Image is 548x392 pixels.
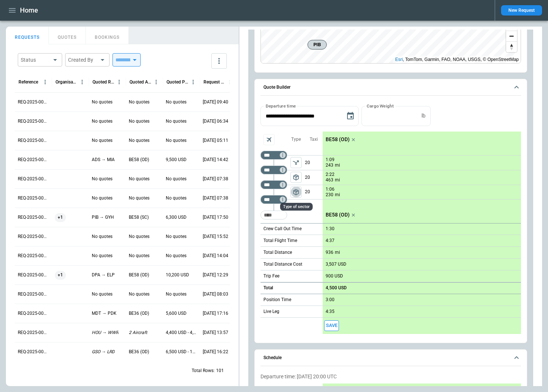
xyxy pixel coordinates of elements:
[260,106,521,334] div: Quote Builder
[326,285,347,291] p: 4,500 USD
[92,310,117,317] p: MDT → PDK
[114,77,124,87] button: Quoted Route column menu
[18,176,49,182] p: REQ-2025-000260
[395,56,519,63] div: , TomTom, Garmin, FAO, NOAA, USGS, © OpenStreetMap
[18,214,49,221] p: REQ-2025-000258
[166,137,186,144] p: No quotes
[68,56,98,64] div: Created By
[203,253,228,259] p: 08/22/2025 14:04
[263,261,302,267] p: Total Distance Cost
[290,157,302,168] span: Type of sector
[18,310,49,317] p: REQ-2025-000253
[326,226,334,232] p: 1:30
[166,118,186,125] p: No quotes
[326,262,346,267] p: 3,507 USD
[129,272,149,278] p: BE58 (OD)
[93,79,114,85] div: Quoted Route
[18,137,49,144] p: REQ-2025-000262
[18,253,49,259] p: REQ-2025-000256
[421,113,426,119] p: lb
[263,134,275,145] span: Aircraft selection
[166,310,186,317] p: 5,600 USD
[92,214,114,221] p: PIB → GYH
[326,177,333,183] p: 463
[343,109,358,123] button: Choose date, selected date is Aug 31, 2025
[203,272,228,278] p: 08/22/2025 12:29
[55,266,66,284] span: +1
[263,238,297,244] p: Total Flight Time
[290,172,302,183] button: left aligned
[263,273,279,279] p: Trip Fee
[263,355,282,360] h6: Schedule
[260,350,521,367] button: Schedule
[129,137,149,144] p: No quotes
[326,273,343,279] p: 900 USD
[166,291,186,297] p: No quotes
[129,157,149,163] p: BE58 (OD)
[20,6,38,15] h1: Home
[130,79,151,85] div: Quoted Aircraft
[129,310,149,317] p: BE36 (OD)
[290,187,302,198] span: Type of sector
[129,99,149,105] p: No quotes
[203,349,228,355] p: 08/04/2025 16:22
[203,291,228,297] p: 08/22/2025 08:03
[21,56,50,64] div: Status
[326,157,334,163] p: 1:09
[203,176,228,182] p: 08/26/2025 07:38
[326,136,350,143] p: BE58 (OD)
[92,234,112,240] p: No quotes
[6,27,49,44] button: REQUESTS
[260,166,287,174] div: Too short
[166,349,197,355] p: 6,500 USD - 11,300 USD
[92,176,112,182] p: No quotes
[263,309,279,315] p: Live Leg
[323,132,521,334] div: scrollable content
[129,176,149,182] p: No quotes
[203,330,228,336] p: 08/13/2025 13:57
[335,162,340,168] p: mi
[203,214,228,221] p: 08/22/2025 17:50
[192,368,215,374] p: Total Rows:
[166,253,186,259] p: No quotes
[92,99,112,105] p: No quotes
[18,118,49,125] p: REQ-2025-000263
[166,176,186,182] p: No quotes
[92,291,112,297] p: No quotes
[367,103,394,109] label: Cargo Weight
[129,118,149,125] p: No quotes
[129,330,147,336] p: 2 Aircraft
[203,157,228,163] p: 08/26/2025 14:42
[204,79,225,85] div: Request Created At (UTC-05:00)
[260,79,521,96] button: Quote Builder
[260,195,287,204] div: Too short
[166,234,186,240] p: No quotes
[92,137,112,144] p: No quotes
[305,170,323,185] p: 20
[166,157,186,163] p: 9,500 USD
[501,5,542,16] button: New Request
[506,41,517,52] button: Reset bearing to north
[216,368,224,374] p: 101
[326,309,334,314] p: 4:35
[129,291,149,297] p: No quotes
[324,320,339,331] span: Save this aircraft quote and copy details to clipboard
[263,226,302,232] p: Crew Call Out Time
[203,310,228,317] p: 08/19/2025 17:16
[18,349,49,355] p: REQ-2025-000251
[290,172,302,183] span: Type of sector
[203,234,228,240] p: 08/22/2025 15:52
[129,234,149,240] p: No quotes
[166,272,189,278] p: 10,200 USD
[290,157,302,168] button: left aligned
[310,136,318,143] p: Taxi
[311,41,323,48] span: PIB
[92,157,115,163] p: ADS → MIA
[292,188,300,196] span: package_2
[335,192,340,198] p: mi
[291,136,301,143] p: Type
[326,250,333,255] p: 936
[211,53,227,69] button: more
[18,291,49,297] p: REQ-2025-000254
[166,214,186,221] p: 6,300 USD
